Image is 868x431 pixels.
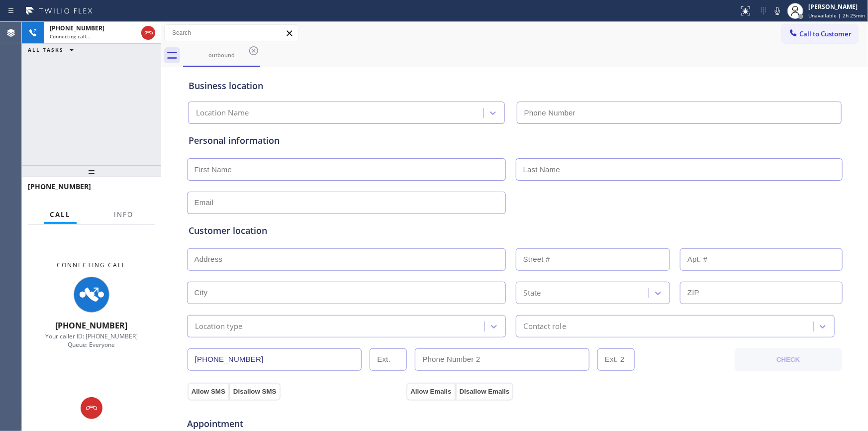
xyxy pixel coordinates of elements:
[517,102,842,124] input: Phone Number
[184,51,259,59] div: outbound
[56,320,128,331] span: [PHONE_NUMBER]
[370,348,407,371] input: Ext.
[808,12,865,19] span: Unavailable | 2h 25min
[187,158,506,181] input: First Name
[456,383,514,401] button: Disallow Emails
[597,348,635,371] input: Ext. 2
[680,282,843,304] input: ZIP
[406,383,455,401] button: Allow Emails
[108,205,139,224] button: Info
[415,348,589,371] input: Phone Number 2
[735,348,842,371] button: CHECK
[141,26,155,40] button: Hang up
[187,417,404,431] span: Appointment
[28,46,64,53] span: ALL TASKS
[50,33,90,40] span: Connecting call…
[50,210,71,219] span: Call
[187,248,506,271] input: Address
[165,25,298,41] input: Search
[45,332,138,349] span: Your caller ID: [PHONE_NUMBER] Queue: Everyone
[524,321,566,332] div: Contact role
[188,383,229,401] button: Allow SMS
[189,224,841,237] div: Customer location
[189,134,841,147] div: Personal information
[187,282,506,304] input: City
[188,348,362,371] input: Phone Number
[782,24,858,43] button: Call to Customer
[524,287,541,299] div: State
[195,321,243,332] div: Location type
[114,210,133,219] span: Info
[516,158,843,181] input: Last Name
[189,79,841,93] div: Business location
[22,44,84,56] button: ALL TASKS
[680,248,843,271] input: Apt. #
[516,248,671,271] input: Street #
[50,24,104,32] span: [PHONE_NUMBER]
[808,2,865,11] div: [PERSON_NAME]
[799,29,852,38] span: Call to Customer
[196,108,249,119] div: Location Name
[28,182,91,191] span: [PHONE_NUMBER]
[771,4,784,18] button: Mute
[57,261,126,269] span: Connecting Call
[81,397,102,419] button: Hang up
[187,192,506,214] input: Email
[229,383,281,401] button: Disallow SMS
[44,205,77,224] button: Call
